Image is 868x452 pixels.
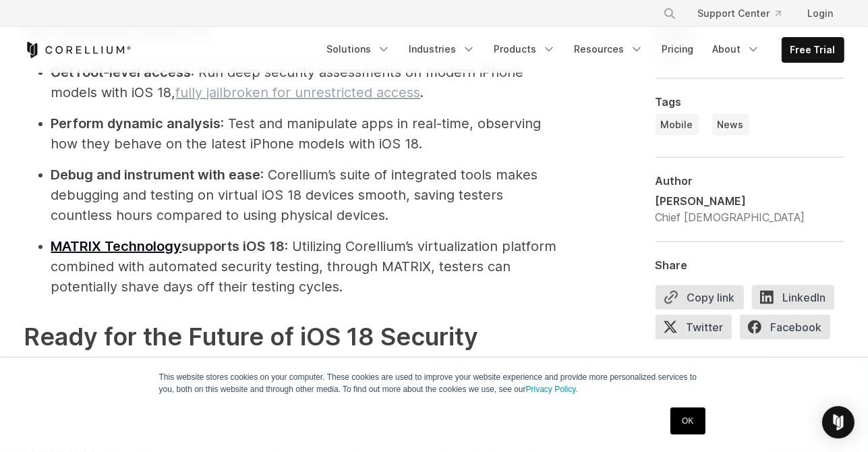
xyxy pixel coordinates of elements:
a: Products [486,37,564,61]
a: Resources [567,37,652,61]
strong: supports iOS 18 [51,238,285,254]
a: fully jailbroken for unrestricted access [176,84,421,101]
span: Twitter [656,315,732,339]
a: Industries [401,37,484,61]
li: : Test and manipulate apps in real-time, observing how they behave on the latest iPhone models wi... [51,113,564,154]
li: : Corellium’s suite of integrated tools makes debugging and testing on virtual iOS 18 devices smo... [51,165,564,225]
a: Support Center [687,1,792,26]
a: News [712,114,749,136]
span: LinkedIn [752,285,834,310]
div: Navigation Menu [647,1,844,26]
div: Tags [656,95,844,109]
p: This website stores cookies on your computer. These cookies are used to improve your website expe... [159,371,710,395]
li: : Run deep security assessments on modern iPhone models with iOS 18, . [51,62,564,103]
strong: Perform dynamic analysis [51,115,221,132]
a: Corellium Home [24,42,132,58]
button: Search [658,1,682,26]
button: Copy link [656,285,744,310]
div: [PERSON_NAME] [656,193,805,209]
a: OK [670,407,705,434]
span: Facebook [740,315,830,339]
a: Pricing [654,37,702,61]
a: Privacy Policy. [526,385,578,394]
a: LinkedIn [752,285,842,315]
div: Share [656,258,844,272]
span: News [718,118,744,132]
div: Navigation Menu [319,37,844,63]
a: Facebook [740,315,838,345]
a: Free Trial [782,38,844,62]
div: Open Intercom Messenger [822,406,855,439]
a: Solutions [319,37,399,61]
a: MATRIX Technology [51,238,182,254]
span: Mobile [661,118,693,132]
div: Chief [DEMOGRAPHIC_DATA] [656,209,805,225]
a: About [705,37,768,61]
div: Author [656,174,844,188]
a: Login [797,1,844,26]
a: Twitter [656,315,740,345]
strong: Debug and instrument with ease [51,167,261,183]
li: : Utilizing Corellium’s virtualization platform combined with automated security testing, through... [51,236,564,297]
a: Mobile [656,114,699,136]
h2: Ready for the Future of iOS 18 Security Testing [24,318,564,391]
